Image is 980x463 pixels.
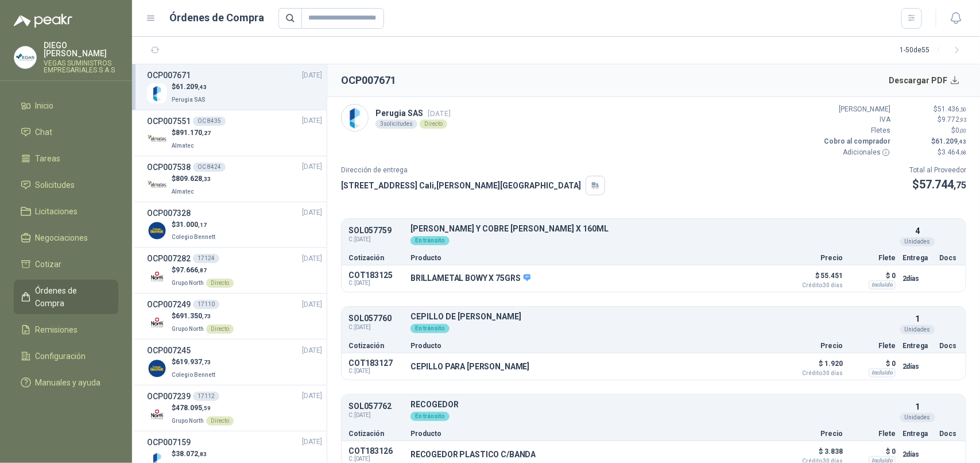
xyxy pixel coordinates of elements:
span: Colegio Bennett [172,372,215,378]
span: C: [DATE] [348,368,404,375]
p: Flete [850,342,896,349]
span: 57.744 [919,178,966,191]
a: OCP007551OC 8435[DATE] Company Logo$891.170,27Almatec [147,115,322,151]
p: SOL057762 [348,402,404,411]
a: Remisiones [14,319,118,341]
p: Flete [850,430,896,437]
p: $ 0 [850,445,896,458]
a: Cotizar [14,253,118,275]
div: OC 8424 [193,163,226,172]
p: CEPILLO DE [PERSON_NAME] [410,312,896,321]
span: ,83 [198,451,207,457]
span: [DATE] [302,437,322,447]
span: [DATE] [302,253,322,264]
p: COT183127 [348,358,404,368]
a: Chat [14,121,118,143]
p: Docs [939,342,959,349]
p: Docs [939,254,959,261]
span: ,68 [959,149,966,156]
p: 2 días [902,272,932,285]
a: OCP007245[DATE] Company Logo$619.937,73Colegio Bennett [147,344,322,380]
button: Descargar PDF [883,69,967,92]
p: RECOGEDOR PLASTICO C/BANDA [410,450,536,459]
p: 4 [915,225,920,237]
p: Producto [410,430,778,437]
p: $ [909,176,966,194]
h3: OCP007239 [147,390,191,403]
p: Perugia SAS [375,107,451,119]
img: Company Logo [147,129,167,149]
span: ,43 [958,138,966,145]
span: Crédito 30 días [785,371,843,376]
img: Company Logo [14,47,36,68]
a: OCP007328[DATE] Company Logo$31.000,17Colegio Bennett [147,207,322,243]
h3: OCP007245 [147,344,191,357]
p: Fletes [822,125,890,136]
p: $ [897,125,966,136]
p: RECOGEDOR [410,400,896,409]
span: Negociaciones [36,232,88,244]
img: Company Logo [147,404,167,425]
h3: OCP007671 [147,69,191,82]
span: [DATE] [302,391,322,402]
h3: OCP007328 [147,207,191,219]
div: 17124 [193,254,219,263]
span: 3.464 [942,148,966,156]
h3: OCP007159 [147,436,191,449]
p: $ [172,311,234,322]
a: Solicitudes [14,174,118,196]
p: $ 55.451 [785,269,843,288]
span: ,73 [202,359,211,365]
p: VEGAS SUMINISTROS EMPRESARIALES S A S [44,60,118,74]
span: ,87 [198,267,207,273]
span: C: [DATE] [348,411,404,420]
span: ,33 [202,176,211,182]
p: CEPILLO PARA [PERSON_NAME] [410,362,529,371]
span: Grupo North [172,280,204,286]
span: Tareas [36,152,61,165]
a: Manuales y ayuda [14,372,118,393]
span: Cotizar [36,258,62,271]
div: OC 8435 [193,117,226,126]
span: Perugia SAS [172,97,206,103]
p: 2 días [902,447,932,461]
p: Adicionales [822,147,890,158]
p: $ [897,136,966,147]
span: 61.209 [935,137,966,145]
a: OCP007671[DATE] Company Logo$61.209,43Perugia SAS [147,69,322,105]
span: Licitaciones [36,205,78,218]
p: $ [897,104,966,115]
span: Crédito 30 días [785,283,843,288]
span: Órdenes de Compra [36,284,107,310]
p: $ [172,449,208,460]
span: 619.937 [176,358,211,366]
p: Precio [785,254,843,261]
span: 97.666 [176,266,207,274]
span: [DATE] [302,70,322,81]
p: DIEGO [PERSON_NAME] [44,41,118,57]
span: Colegio Bennett [172,234,215,240]
p: [STREET_ADDRESS] Cali , [PERSON_NAME][GEOGRAPHIC_DATA] [341,179,581,192]
a: OCP00723917112[DATE] Company Logo$478.095,59Grupo NorthDirecto [147,390,322,426]
p: $ 0 [850,357,896,371]
span: Manuales y ayuda [36,376,101,389]
span: [DATE] [302,299,322,310]
div: 17110 [193,300,219,309]
span: Almatec [172,142,194,149]
div: Incluido [869,368,896,377]
span: [DATE] [302,115,322,126]
img: Company Logo [147,267,167,287]
p: 2 días [902,360,932,373]
span: ,27 [202,130,211,136]
div: Directo [206,416,234,426]
p: COT183126 [348,446,404,456]
p: 1 [915,312,920,325]
p: Precio [785,342,843,349]
a: Tareas [14,148,118,169]
img: Company Logo [147,175,167,195]
p: Docs [939,430,959,437]
p: SOL057760 [348,314,404,323]
span: 809.628 [176,175,211,183]
span: 31.000 [176,221,207,229]
p: $ [172,265,234,276]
